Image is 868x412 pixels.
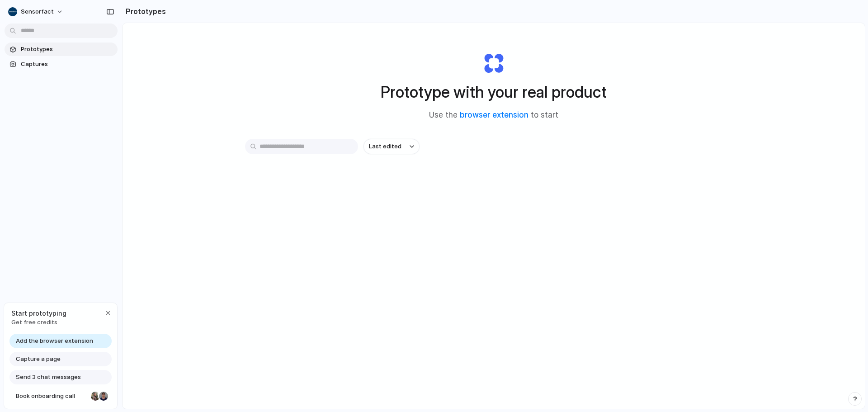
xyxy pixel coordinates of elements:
[90,391,101,402] div: Nicole Kubica
[11,318,66,327] span: Get free credits
[429,109,558,121] span: Use the to start
[5,43,118,56] a: Prototypes
[21,45,114,54] span: Prototypes
[16,336,93,346] span: Add the browser extension
[460,110,528,119] a: browser extension
[5,57,118,71] a: Captures
[21,7,54,16] span: Sensorfact
[16,355,61,364] span: Capture a page
[11,308,66,318] span: Start prototyping
[363,139,420,154] button: Last edited
[98,391,109,402] div: Christian Iacullo
[5,5,68,19] button: Sensorfact
[16,373,81,382] span: Send 3 chat messages
[21,60,114,69] span: Captures
[369,142,401,151] span: Last edited
[381,80,607,104] h1: Prototype with your real product
[9,389,112,403] a: Book onboarding call
[122,6,166,17] h2: Prototypes
[16,392,87,401] span: Book onboarding call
